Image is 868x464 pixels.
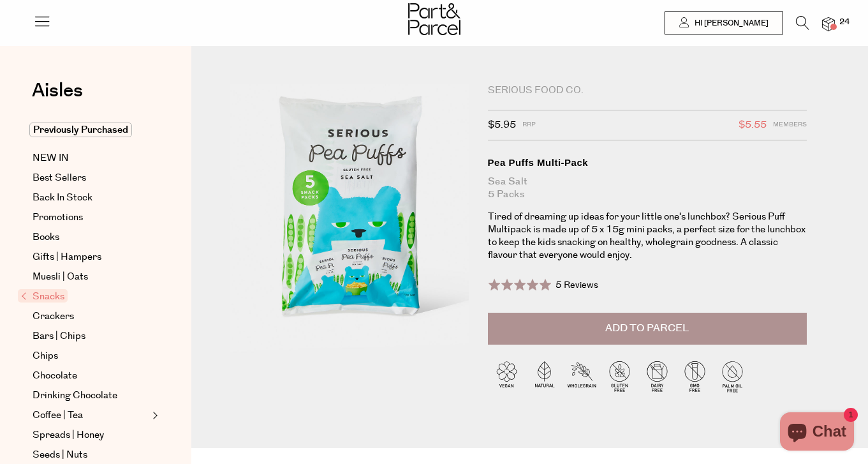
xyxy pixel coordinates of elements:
a: Seeds | Nuts [33,447,149,463]
span: Spreads | Honey [33,428,104,443]
span: Previously Purchased [29,123,132,137]
a: NEW IN [33,151,149,166]
span: Add to Parcel [605,321,689,336]
span: Drinking Chocolate [33,388,117,403]
a: Bars | Chips [33,329,149,344]
button: Add to Parcel [488,313,807,345]
a: Chips [33,348,149,364]
a: Promotions [33,210,149,225]
span: Aisles [32,77,83,105]
span: Back In Stock [33,190,92,206]
img: P_P-ICONS-Live_Bec_V11_Palm_Oil_Free.svg [714,357,751,395]
span: Chocolate [33,368,77,384]
a: Hi [PERSON_NAME] [665,11,783,34]
span: Books [33,230,59,245]
img: P_P-ICONS-Live_Bec_V11_Dairy_Free.svg [638,357,676,395]
a: Books [33,230,149,245]
span: Members [773,117,807,133]
span: Coffee | Tea [33,408,83,423]
a: Crackers [33,309,149,324]
a: Best Sellers [33,170,149,186]
img: P_P-ICONS-Live_Bec_V11_Gluten_Free.svg [601,357,638,395]
img: P_P-ICONS-Live_Bec_V11_Wholegrain.svg [563,357,601,395]
span: $5.95 [488,117,516,133]
a: Gifts | Hampers [33,250,149,265]
div: Serious Food Co. [488,84,807,97]
span: Crackers [33,309,74,324]
span: Hi [PERSON_NAME] [691,18,769,29]
a: Chocolate [33,368,149,384]
span: Seeds | Nuts [33,447,87,463]
a: Muesli | Oats [33,269,149,285]
a: Spreads | Honey [33,428,149,443]
span: Best Sellers [33,170,86,186]
img: P_P-ICONS-Live_Bec_V11_Vegan.svg [488,357,526,395]
span: NEW IN [33,151,69,166]
span: Promotions [33,210,83,225]
a: Snacks [21,289,149,304]
button: Expand/Collapse Coffee | Tea [149,408,158,423]
span: 5 Reviews [555,279,598,292]
span: $5.55 [739,117,767,133]
a: Back In Stock [33,190,149,206]
div: Sea Salt 5 Packs [488,176,807,201]
a: Coffee | Tea [33,408,149,423]
div: Pea Puffs Multi-Pack [488,156,807,169]
img: P_P-ICONS-Live_Bec_V11_Natural.svg [526,357,563,395]
a: Drinking Chocolate [33,388,149,403]
span: Chips [33,348,58,364]
span: 24 [836,17,853,28]
a: Aisles [32,81,83,113]
span: Snacks [18,289,68,303]
a: Previously Purchased [33,123,149,138]
inbox-online-store-chat: Shopify online store chat [776,412,858,454]
img: Part&Parcel [408,3,460,35]
img: P_P-ICONS-Live_Bec_V11_GMO_Free.svg [676,357,714,395]
span: RRP [522,117,536,133]
span: Gifts | Hampers [33,250,101,265]
img: Pea Puffs Multi-Pack [230,84,469,367]
a: 24 [822,17,835,31]
span: Muesli | Oats [33,269,88,285]
span: Bars | Chips [33,329,85,344]
p: Tired of dreaming up ideas for your little one's lunchbox? Serious Puff Multipack is made up of 5... [488,211,807,262]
